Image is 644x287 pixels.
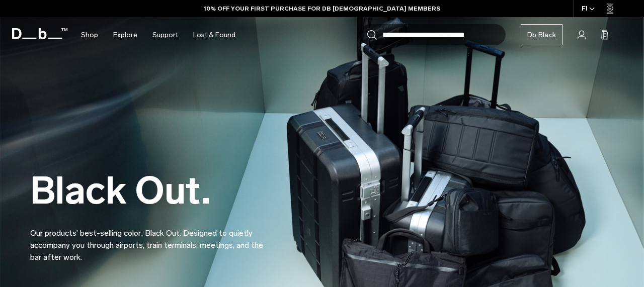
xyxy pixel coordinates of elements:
[30,215,272,263] p: Our products’ best-selling color: Black Out. Designed to quietly accompany you through airports, ...
[30,172,272,210] h2: Black Out.
[521,24,562,45] a: Db Black
[81,17,98,53] a: Shop
[73,17,243,53] nav: Main Navigation
[152,17,178,53] a: Support
[193,17,235,53] a: Lost & Found
[113,17,137,53] a: Explore
[204,4,440,13] a: 10% OFF YOUR FIRST PURCHASE FOR DB [DEMOGRAPHIC_DATA] MEMBERS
